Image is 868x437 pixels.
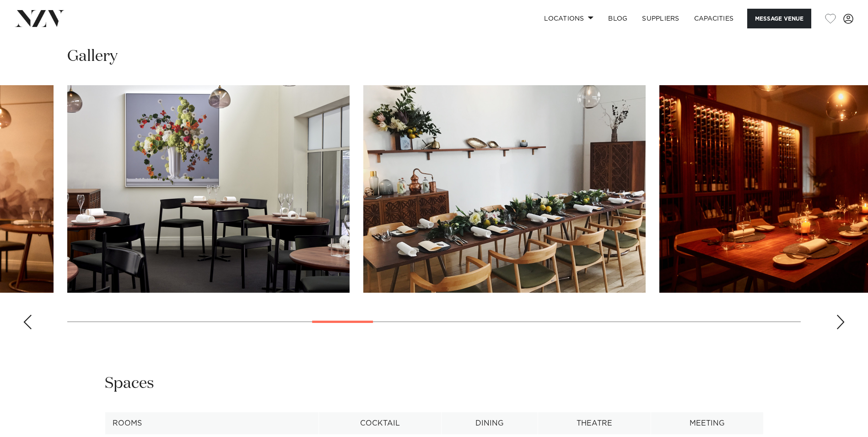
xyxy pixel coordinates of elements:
swiper-slide: 11 / 30 [67,85,350,293]
a: Capacities [687,9,741,28]
button: Message Venue [747,9,811,28]
img: nzv-logo.png [15,10,65,27]
a: Locations [537,9,601,28]
th: Dining [441,412,538,435]
h2: Gallery [67,46,118,67]
th: Theatre [538,412,651,435]
th: Rooms [105,412,319,435]
th: Meeting [651,412,763,435]
h2: Spaces [105,373,154,394]
swiper-slide: 12 / 30 [363,85,646,293]
th: Cocktail [319,412,441,435]
a: SUPPLIERS [635,9,686,28]
a: BLOG [601,9,635,28]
